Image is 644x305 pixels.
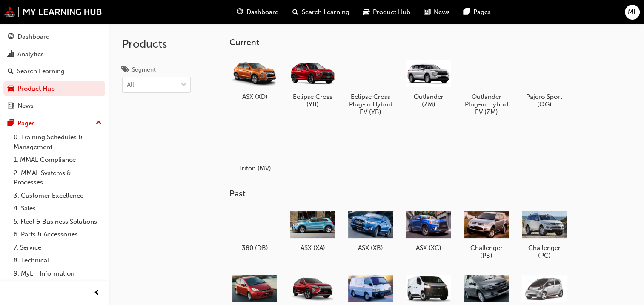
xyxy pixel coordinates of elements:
a: Search Learning [3,63,105,79]
h5: 380 (DB) [232,244,277,252]
span: chart-icon [8,51,14,58]
a: 6. Parts & Accessories [10,228,105,241]
span: search-icon [292,7,298,17]
h5: Challenger (PB) [464,244,509,259]
div: Dashboard [17,32,50,42]
a: ASX (XB) [345,206,396,255]
span: tags-icon [122,66,129,74]
span: Product Hub [373,7,410,17]
div: Segment [132,66,156,74]
a: Eclipse Cross Plug-in Hybrid EV (YB) [345,54,396,119]
a: Challenger (PC) [519,206,570,263]
button: Pages [3,115,105,131]
a: Challenger (PB) [461,206,512,263]
span: news-icon [424,7,430,17]
h3: Past [229,189,630,199]
div: Pages [17,118,35,128]
span: news-icon [8,102,14,110]
a: 380 (DB) [229,206,280,255]
a: news-iconNews [417,3,457,21]
button: ML [625,5,640,20]
span: guage-icon [237,7,243,17]
a: Dashboard [3,29,105,45]
a: 8. Technical [10,254,105,267]
h5: Challenger (PC) [522,244,567,259]
a: Outlander Plug-in Hybrid EV (ZM) [461,54,512,119]
span: search-icon [8,68,14,75]
a: 0. Training Schedules & Management [10,131,105,153]
a: pages-iconPages [457,3,498,21]
a: 5. Fleet & Business Solutions [10,215,105,228]
div: Analytics [17,49,44,59]
a: 7. Service [10,241,105,254]
a: Analytics [3,46,105,62]
a: 4. Sales [10,202,105,215]
div: News [17,101,34,111]
div: All [127,80,134,90]
span: News [434,7,450,17]
a: 3. Customer Excellence [10,189,105,202]
h5: Outlander Plug-in Hybrid EV (ZM) [464,93,509,116]
span: ML [628,7,637,17]
a: Pajero Sport (QG) [519,54,570,111]
h5: Triton (MV) [232,164,277,172]
img: mmal [4,6,102,17]
span: car-icon [363,7,369,17]
a: Outlander (ZM) [403,54,454,111]
span: Dashboard [246,7,279,17]
h5: ASX (XB) [348,244,393,252]
a: 9. MyLH Information [10,267,105,280]
span: Pages [473,7,491,17]
a: News [3,98,105,114]
span: down-icon [181,80,187,91]
span: pages-icon [8,120,14,127]
a: guage-iconDashboard [230,3,286,21]
h5: ASX (XA) [290,244,335,252]
h2: Products [122,37,191,51]
span: prev-icon [94,288,100,299]
a: car-iconProduct Hub [356,3,417,21]
a: 2. MMAL Systems & Processes [10,167,105,189]
h5: Pajero Sport (QG) [522,93,567,108]
span: car-icon [8,85,14,93]
a: ASX (XA) [287,206,338,255]
span: Search Learning [302,7,349,17]
a: ASX (XD) [229,54,280,104]
a: 1. MMAL Compliance [10,153,105,167]
h5: Outlander (ZM) [406,93,451,108]
a: ASX (XC) [403,206,454,255]
h5: ASX (XC) [406,244,451,252]
h3: Current [229,37,630,47]
span: pages-icon [464,7,470,17]
a: Triton (MV) [229,126,280,175]
a: search-iconSearch Learning [286,3,356,21]
a: Product Hub [3,81,105,97]
span: up-icon [96,118,102,129]
span: guage-icon [8,33,14,41]
a: Eclipse Cross (YB) [287,54,338,111]
h5: Eclipse Cross Plug-in Hybrid EV (YB) [348,93,393,116]
a: All Pages [10,280,105,293]
div: Search Learning [17,66,65,76]
h5: Eclipse Cross (YB) [290,93,335,108]
button: DashboardAnalyticsSearch LearningProduct HubNews [3,27,105,115]
h5: ASX (XD) [232,93,277,101]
